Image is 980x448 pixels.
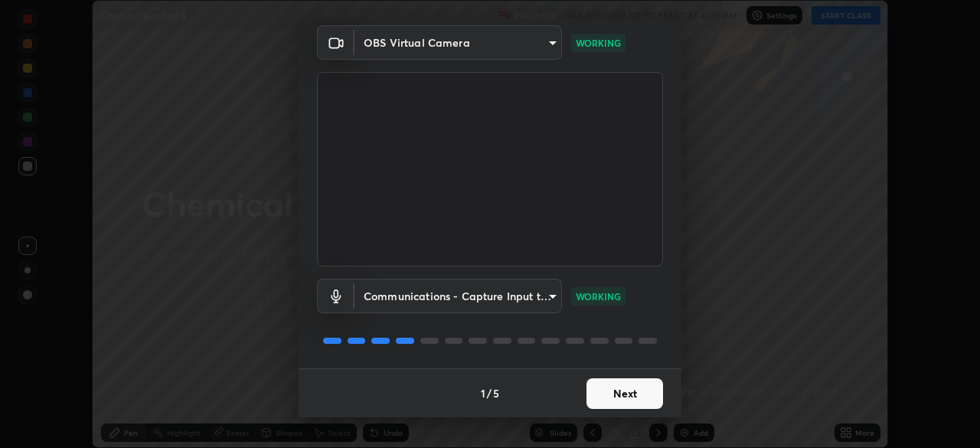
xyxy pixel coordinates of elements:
h4: 1 [481,385,485,401]
div: OBS Virtual Camera [354,279,562,313]
p: WORKING [576,289,621,303]
div: OBS Virtual Camera [354,25,562,60]
h4: 5 [493,385,499,401]
p: WORKING [576,36,621,50]
h4: / [487,385,492,401]
button: Next [586,378,663,409]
